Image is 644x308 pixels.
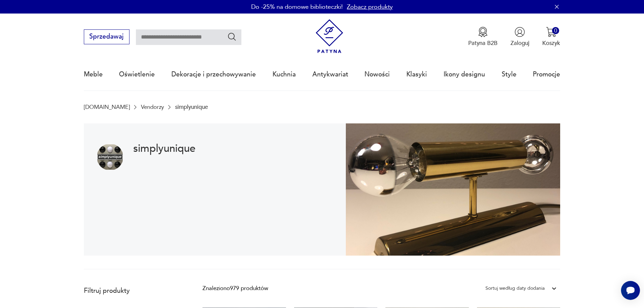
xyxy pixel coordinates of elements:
[133,144,195,153] h1: simplyunique
[552,27,559,34] div: 0
[542,27,560,47] button: 0Koszyk
[502,59,517,90] a: Style
[364,59,390,90] a: Nowości
[468,27,498,47] a: Ikona medaluPatyna B2B
[515,27,525,37] img: Ikonka użytkownika
[546,27,556,37] img: Ikona koszyka
[346,123,560,256] img: simplyunique
[312,59,348,90] a: Antykwariat
[444,59,485,90] a: Ikony designu
[468,27,498,47] button: Patyna B2B
[510,27,529,47] button: Zaloguj
[141,104,164,110] a: Vendorzy
[175,104,208,110] p: simplyunique
[621,281,640,300] iframe: Smartsupp widget button
[84,104,130,110] a: [DOMAIN_NAME]
[84,286,183,295] p: Filtruj produkty
[272,59,296,90] a: Kuchnia
[97,144,123,170] img: simplyunique
[533,59,560,90] a: Promocje
[251,3,343,11] p: Do -25% na domowe biblioteczki!
[468,39,498,47] p: Patyna B2B
[478,27,488,37] img: Ikona medalu
[347,3,393,11] a: Zobacz produkty
[119,59,155,90] a: Oświetlenie
[312,19,347,53] img: Patyna - sklep z meblami i dekoracjami vintage
[542,39,560,47] p: Koszyk
[510,39,529,47] p: Zaloguj
[406,59,427,90] a: Klasyki
[485,284,545,293] div: Sortuj według daty dodania
[227,32,237,42] button: Szukaj
[84,29,129,44] button: Sprzedawaj
[84,59,103,90] a: Meble
[171,59,256,90] a: Dekoracje i przechowywanie
[84,34,129,40] a: Sprzedawaj
[202,284,268,293] div: Znaleziono 979 produktów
